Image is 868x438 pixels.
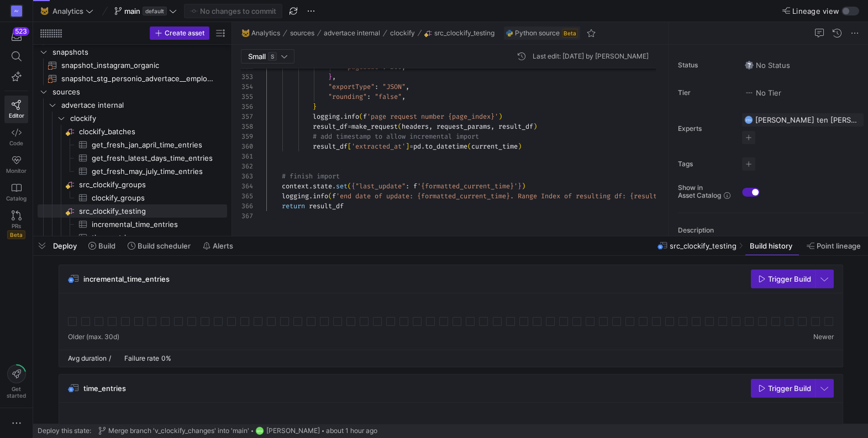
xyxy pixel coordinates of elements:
[4,27,28,46] button: 523
[321,27,383,40] button: advertace internal
[143,7,167,15] span: default
[768,384,811,393] span: Trigger Build
[241,29,249,37] span: 🐱
[83,384,126,393] span: time_entries
[68,333,119,341] span: Older (max. 30d)
[390,29,415,37] span: clockify
[213,241,233,250] span: Alerts
[9,112,24,119] span: Editor
[12,223,21,229] span: PRs
[38,427,91,435] span: Deploy this state:
[4,360,28,403] button: Getstarted
[817,241,861,250] span: Point lineage
[7,386,26,399] span: Get started
[108,427,249,435] span: Merge branch 'v_clockify_changes' into 'main'
[745,61,790,70] span: No Status
[40,7,48,15] span: 🐱
[768,275,811,283] span: Trigger Build
[255,426,264,435] div: RPH
[123,236,196,255] button: Build scheduler
[4,2,28,20] a: AV
[96,424,380,438] button: Merge branch 'v_clockify_changes' into 'main'RPH[PERSON_NAME]about 1 hour ago
[124,7,140,15] span: main
[83,236,120,255] button: Build
[287,27,317,40] button: sources
[124,354,159,362] span: Failure rate
[138,241,191,250] span: Build scheduler
[11,6,22,17] div: AV
[198,236,238,255] button: Alerts
[813,333,834,341] span: Newer
[9,140,23,146] span: Code
[745,88,754,97] img: No tier
[750,241,792,250] span: Build history
[161,354,171,362] span: 0%
[13,27,29,36] div: 523
[4,151,28,178] a: Monitor
[4,178,28,206] a: Catalog
[751,379,815,398] button: Trigger Build
[239,27,283,40] button: 🐱Analytics
[792,7,839,15] span: Lineage view
[251,29,280,37] span: Analytics
[745,236,799,255] button: Build history
[4,123,28,151] a: Code
[6,195,27,202] span: Catalog
[745,61,754,70] img: No status
[53,241,77,250] span: Deploy
[4,96,28,123] a: Editor
[422,27,497,40] button: src_clockify_testing
[109,354,111,362] span: /
[4,206,28,244] a: PRsBeta
[98,241,115,250] span: Build
[68,354,107,362] span: Avg duration
[745,88,781,97] span: No Tier
[387,27,418,40] button: clockify
[802,236,866,255] button: Point lineage
[7,230,25,239] span: Beta
[326,427,377,435] span: about 1 hour ago
[324,29,380,37] span: advertace internal
[434,29,495,37] span: src_clockify_testing
[751,270,815,288] button: Trigger Build
[742,86,784,100] button: No tierNo Tier
[112,4,180,18] button: maindefault
[6,167,27,174] span: Monitor
[670,241,737,250] span: src_clockify_testing
[742,58,793,72] button: No statusNo Status
[38,4,96,18] button: 🐱Analytics
[83,275,170,283] span: incremental_time_entries
[290,29,314,37] span: sources
[266,427,320,435] span: [PERSON_NAME]
[52,7,83,15] span: Analytics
